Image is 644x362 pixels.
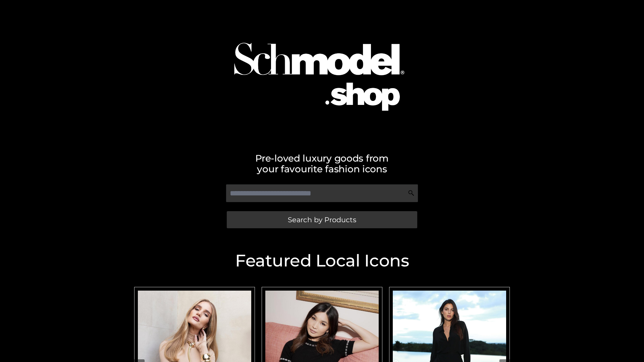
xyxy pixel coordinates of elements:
img: Search Icon [408,190,415,196]
h2: Pre-loved luxury goods from your favourite fashion icons [131,153,513,174]
span: Search by Products [288,216,356,223]
h2: Featured Local Icons​ [131,252,513,269]
a: Search by Products [227,211,417,228]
